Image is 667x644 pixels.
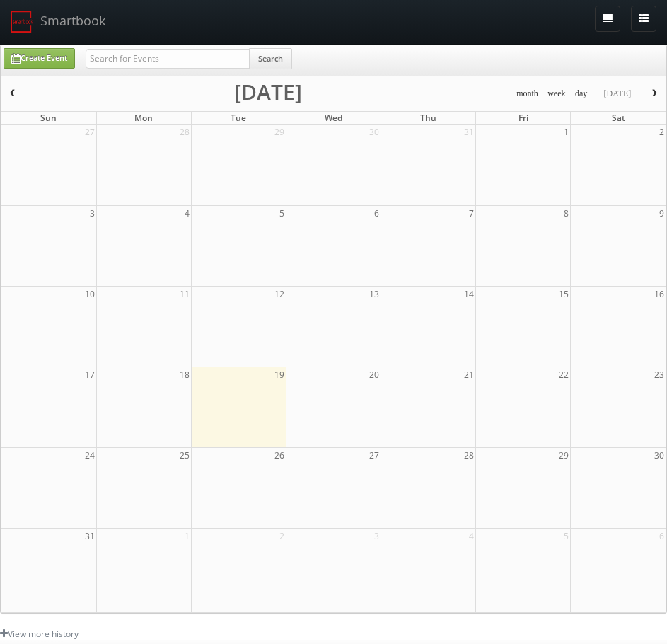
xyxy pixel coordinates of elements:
span: 20 [368,367,381,382]
span: 5 [562,529,570,544]
span: 1 [183,529,191,544]
a: Create Event [4,48,75,69]
span: Sat [612,112,625,124]
span: 25 [178,448,191,463]
span: 24 [83,448,96,463]
span: 16 [653,287,666,301]
span: 8 [562,206,570,221]
span: Fri [518,112,528,124]
span: 4 [468,529,475,544]
span: 28 [178,125,191,139]
span: Tue [231,112,246,124]
span: 28 [463,448,475,463]
span: 3 [88,206,96,221]
span: 13 [368,287,381,301]
span: 19 [273,367,286,382]
button: week [543,85,571,103]
span: Wed [325,112,342,124]
span: 30 [653,448,666,463]
span: 3 [373,529,381,544]
span: 31 [463,125,475,139]
span: 21 [463,367,475,382]
span: 14 [463,287,475,301]
span: 5 [278,206,286,221]
span: 26 [273,448,286,463]
span: 27 [368,448,381,463]
span: 2 [278,529,286,544]
span: 1 [562,125,570,139]
span: 27 [83,125,96,139]
span: 29 [557,448,570,463]
span: Thu [420,112,436,124]
span: 9 [658,206,666,221]
span: 6 [658,529,666,544]
span: 2 [658,125,666,139]
span: 29 [273,125,286,139]
span: Sun [40,112,57,124]
span: 12 [273,287,286,301]
span: 31 [83,529,96,544]
span: 17 [83,367,96,382]
span: 7 [468,206,475,221]
span: 4 [183,206,191,221]
span: 30 [368,125,381,139]
span: 18 [178,367,191,382]
span: 23 [653,367,666,382]
span: 22 [557,367,570,382]
button: [DATE] [598,85,636,103]
span: 10 [83,287,96,301]
span: 6 [373,206,381,221]
button: day [570,85,593,103]
button: month [511,85,543,103]
span: Mon [134,112,153,124]
h2: [DATE] [234,85,302,99]
input: Search for Events [86,49,250,69]
span: 15 [557,287,570,301]
span: 11 [178,287,191,301]
button: Search [249,48,292,69]
img: smartbook-logo.png [11,11,33,33]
